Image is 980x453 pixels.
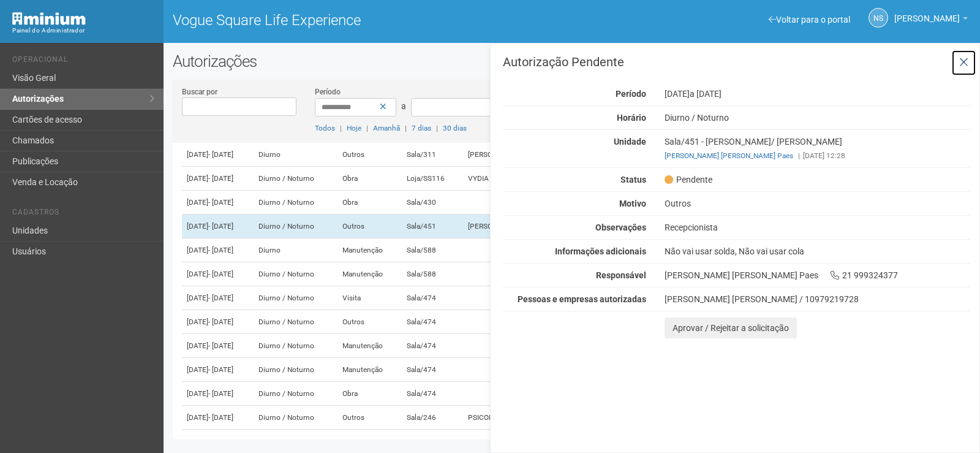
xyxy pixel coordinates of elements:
[208,246,233,254] span: - [DATE]
[655,136,979,161] div: Sala/451 - [PERSON_NAME]/ [PERSON_NAME]
[182,406,254,430] td: [DATE]
[182,167,254,191] td: [DATE]
[617,113,646,123] strong: Horário
[254,358,337,382] td: Diurno / Noturno
[402,310,463,334] td: Sala/474
[182,334,254,358] td: [DATE]
[402,382,463,406] td: Sala/474
[315,86,341,97] label: Período
[373,124,400,132] a: Amanhã
[443,124,467,132] a: 30 dias
[401,101,406,111] span: a
[254,382,337,406] td: Diurno / Noturno
[337,334,402,358] td: Manutenção
[254,286,337,310] td: Diurno / Noturno
[347,124,361,132] a: Hoje
[208,294,233,302] span: - [DATE]
[894,15,968,25] a: [PERSON_NAME]
[182,191,254,215] td: [DATE]
[182,286,254,310] td: [DATE]
[208,174,233,183] span: - [DATE]
[665,294,970,305] div: [PERSON_NAME] [PERSON_NAME] / 10979219728
[254,334,337,358] td: Diurno / Noturno
[402,191,463,215] td: Sala/430
[208,413,233,422] span: - [DATE]
[518,294,646,304] strong: Pessoas e empresas autorizadas
[463,406,725,430] td: PSICOLÓGA CLÍNICA INDIVIDUAL ESPECIALIZADA EM FAMI
[690,89,722,99] span: a [DATE]
[254,262,337,286] td: Diurno / Noturno
[337,238,402,262] td: Manutenção
[665,150,970,161] div: [DATE] 12:28
[402,334,463,358] td: Sala/474
[337,143,402,167] td: Outros
[655,88,979,99] div: [DATE]
[655,198,979,209] div: Outros
[665,318,797,338] button: Aprovar / Rejeitar a solicitação
[619,199,646,208] strong: Motivo
[208,150,233,159] span: - [DATE]
[894,2,960,23] span: Nicolle Silva
[596,270,646,280] strong: Responsável
[337,286,402,310] td: Visita
[337,358,402,382] td: Manutenção
[402,286,463,310] td: Sala/474
[208,270,233,278] span: - [DATE]
[12,25,154,36] div: Painel do Administrador
[655,112,979,123] div: Diurno / Noturno
[12,12,86,25] img: Minium
[337,191,402,215] td: Obra
[182,238,254,262] td: [DATE]
[614,137,646,147] strong: Unidade
[182,215,254,238] td: [DATE]
[402,238,463,262] td: Sala/588
[12,208,154,221] li: Cadastros
[463,143,725,167] td: [PERSON_NAME] e [PERSON_NAME]
[769,15,850,25] a: Voltar para o portal
[402,406,463,430] td: Sala/246
[665,151,793,160] a: [PERSON_NAME] [PERSON_NAME] Paes
[405,124,407,132] span: |
[340,124,342,132] span: |
[665,174,712,185] span: Pendente
[402,143,463,167] td: Sala/311
[208,318,233,326] span: - [DATE]
[595,223,646,232] strong: Observações
[254,191,337,215] td: Diurno / Noturno
[555,246,646,256] strong: Informações adicionais
[337,215,402,238] td: Outros
[182,262,254,286] td: [DATE]
[208,341,233,350] span: - [DATE]
[798,151,800,160] span: |
[173,52,971,70] h2: Autorizações
[412,124,431,132] a: 7 dias
[254,167,337,191] td: Diurno / Noturno
[620,175,646,185] strong: Status
[337,262,402,286] td: Manutenção
[254,143,337,167] td: Diurno
[254,215,337,238] td: Diurno / Noturno
[315,124,335,132] a: Todos
[503,56,970,68] h3: Autorização Pendente
[869,8,888,28] a: NS
[337,310,402,334] td: Outros
[182,382,254,406] td: [DATE]
[616,89,646,99] strong: Período
[182,358,254,382] td: [DATE]
[254,310,337,334] td: Diurno / Noturno
[402,358,463,382] td: Sala/474
[208,198,233,207] span: - [DATE]
[337,406,402,430] td: Outros
[254,406,337,430] td: Diurno / Noturno
[208,389,233,398] span: - [DATE]
[337,167,402,191] td: Obra
[208,365,233,374] span: - [DATE]
[655,270,979,281] div: [PERSON_NAME] [PERSON_NAME] Paes 21 999324377
[208,222,233,230] span: - [DATE]
[366,124,368,132] span: |
[402,262,463,286] td: Sala/588
[655,246,979,257] div: Não vai usar solda, Não vai usar cola
[254,238,337,262] td: Diurno
[655,222,979,233] div: Recepcionista
[182,86,217,97] label: Buscar por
